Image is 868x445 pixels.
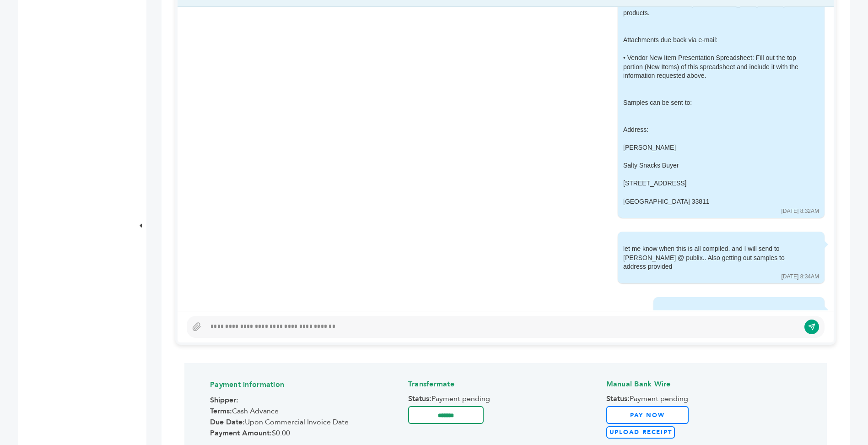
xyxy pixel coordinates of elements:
div: [DATE] 8:32AM [782,207,819,215]
strong: Payment Amount: [210,428,272,438]
strong: Terms: [210,406,232,416]
div: [DATE] 8:34AM [782,273,819,281]
label: Upload Receipt [606,426,675,439]
strong: Status: [408,394,431,404]
h4: Transfermate [408,372,603,394]
div: let me know when this is all compiled. and I will send to [PERSON_NAME] @ publix.. Also getting o... [623,244,806,271]
span: Payment pending [408,394,603,404]
span: $0.00 [210,428,405,438]
h4: Manual Bank Wire [606,372,801,394]
a: Pay Now [606,406,689,424]
h4: Payment information [210,373,405,394]
div: Requesting you send samples to [PERSON_NAME] [659,310,806,319]
span: Cash Advance [210,406,405,416]
strong: Status: [606,394,630,404]
span: Payment pending [606,394,801,404]
strong: Shipper: [210,395,238,405]
strong: Due Date: [210,417,245,427]
span: Upon Commercial Invoice Date [210,417,405,427]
